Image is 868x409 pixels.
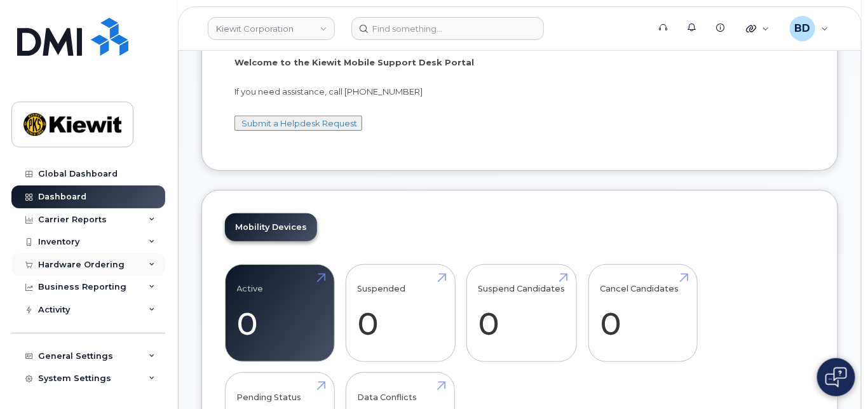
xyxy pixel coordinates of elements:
div: Barbara Dye [781,16,837,41]
a: Suspended 0 [358,271,444,355]
p: Welcome to the Kiewit Mobile Support Desk Portal [234,57,805,69]
p: If you need assistance, call [PHONE_NUMBER] [234,86,805,98]
span: BD [794,21,810,36]
a: Mobility Devices [225,213,317,241]
a: Cancel Candidates 0 [600,271,686,355]
a: Submit a Helpdesk Request [241,118,357,128]
img: Open chat [825,367,847,387]
a: Active 0 [237,271,323,355]
button: Submit a Helpdesk Request [234,116,362,131]
div: Quicklinks [737,16,778,41]
a: Suspend Candidates 0 [478,271,566,355]
input: Find something... [351,17,544,40]
a: Kiewit Corporation [208,17,335,40]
